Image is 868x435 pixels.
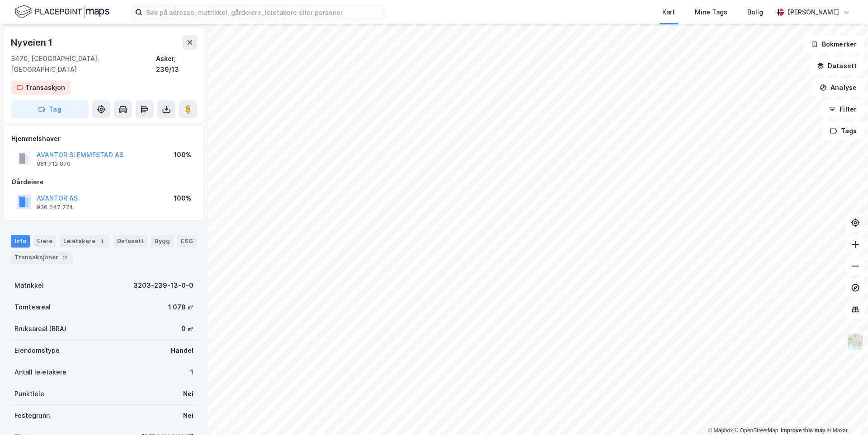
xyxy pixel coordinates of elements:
div: Bolig [747,7,763,18]
div: 100% [174,193,191,204]
button: Bokmerker [803,35,864,53]
a: OpenStreetMap [735,427,778,434]
div: 0 ㎡ [181,323,193,334]
img: Z [847,333,864,351]
div: Matrikkel [14,280,44,291]
button: Filter [821,100,864,118]
div: Asker, 239/13 [156,53,197,75]
div: Punktleie [14,388,44,399]
div: 3203-239-13-0-0 [133,280,193,291]
button: Datasett [809,57,864,75]
div: Kart [662,7,675,18]
div: Nei [183,410,193,421]
div: Bruksareal (BRA) [14,323,66,334]
div: [PERSON_NAME] [788,7,839,18]
a: Mapbox [708,427,733,434]
div: 11 [60,253,69,262]
div: Eiere [33,235,56,248]
div: 981 712 870 [37,160,71,168]
div: Bygg [151,235,174,248]
div: Transaksjoner [11,251,73,264]
div: 3470, [GEOGRAPHIC_DATA], [GEOGRAPHIC_DATA] [11,53,156,75]
div: 936 647 774 [37,204,73,211]
div: Nyveien 1 [11,35,54,50]
div: Info [11,235,30,248]
img: logo.f888ab2527a4732fd821a326f86c7f29.svg [14,4,109,20]
div: Handel [171,345,193,356]
div: 1 [97,237,106,246]
div: Tomteareal [14,302,51,313]
button: Analyse [812,79,864,97]
div: Gårdeiere [11,177,197,187]
div: 1 [190,367,193,378]
iframe: Chat Widget [823,392,868,435]
div: ESG [177,235,197,248]
button: Tag [11,100,89,118]
div: Hjemmelshaver [11,133,197,144]
div: 1 078 ㎡ [168,302,193,313]
div: Datasett [113,235,147,248]
button: Tags [822,122,864,140]
div: Antall leietakere [14,367,66,378]
div: Nei [183,388,193,399]
input: Søk på adresse, matrikkel, gårdeiere, leietakere eller personer [142,5,384,19]
div: Leietakere [60,235,110,248]
div: Mine Tags [695,7,727,18]
div: Kontrollprogram for chat [823,392,868,435]
div: Eiendomstype [14,345,60,356]
div: Festegrunn [14,410,50,421]
div: 100% [174,150,191,160]
div: Transaskjon [25,82,65,93]
a: Improve this map [781,427,826,434]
